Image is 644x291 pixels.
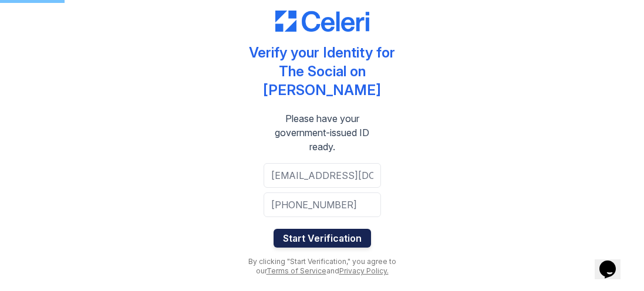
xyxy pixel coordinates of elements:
[264,192,381,217] input: Phone
[274,229,371,248] button: Start Verification
[595,244,632,279] iframe: chat widget
[275,11,369,32] img: CE_Logo_Blue-a8612792a0a2168367f1c8372b55b34899dd931a85d93a1a3d3e32e68fde9ad4.png
[339,266,389,275] a: Privacy Policy.
[240,111,404,154] div: Please have your government-issued ID ready.
[264,163,381,188] input: Email
[240,43,404,100] div: Verify your Identity for The Social on [PERSON_NAME]
[267,266,326,275] a: Terms of Service
[240,257,404,276] div: By clicking "Start Verification," you agree to our and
